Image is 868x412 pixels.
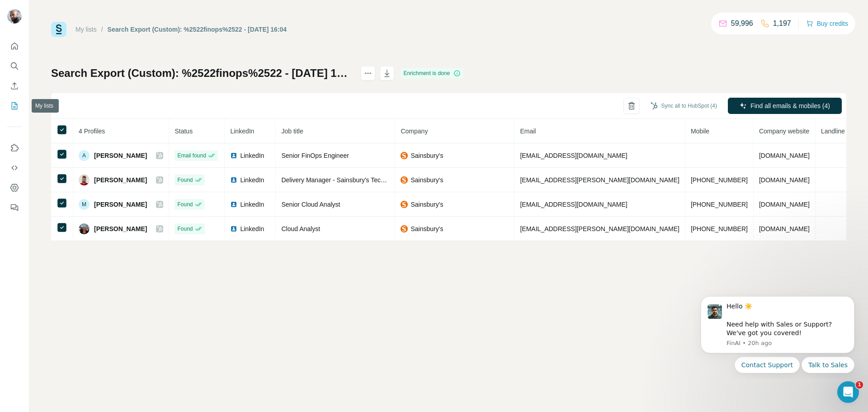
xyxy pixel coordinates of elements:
[240,224,264,233] span: LinkedIn
[281,225,320,232] span: Cloud Analyst
[177,200,193,208] span: Found
[51,66,353,81] h1: Search Export (Custom): %2522finops%2522 - [DATE] 16:04
[837,381,859,403] iframe: Intercom live chat
[94,200,147,209] span: [PERSON_NAME]
[361,66,375,81] button: actions
[410,151,443,160] span: Sainsbury's
[230,176,237,184] img: LinkedIn logo
[401,128,428,135] span: Company
[79,223,90,234] img: Avatar
[79,128,105,135] span: 4 Profiles
[7,199,22,216] button: Feedback
[7,160,22,176] button: Use Surfe API
[7,9,22,24] img: Avatar
[79,199,90,210] div: M
[7,38,22,54] button: Quick start
[281,176,406,184] span: Delivery Manager - Sainsbury's Tech | Cloud
[94,224,147,233] span: [PERSON_NAME]
[240,151,264,160] span: LinkedIn
[177,225,193,233] span: Found
[773,18,791,29] p: 1,197
[750,101,830,110] span: Find all emails & mobiles (4)
[401,68,463,79] div: Enrichment is done
[410,224,443,233] span: Sainsbury's
[230,201,237,208] img: LinkedIn logo
[691,128,709,135] span: Mobile
[7,78,22,94] button: Enrich CSV
[7,140,22,156] button: Use Surfe on LinkedIn
[7,98,22,114] button: My lists
[240,200,264,209] span: LinkedIn
[759,225,810,232] span: [DOMAIN_NAME]
[230,152,237,159] img: LinkedIn logo
[7,180,22,196] button: Dashboard
[240,175,264,185] span: LinkedIn
[759,201,810,208] span: [DOMAIN_NAME]
[7,58,22,74] button: Search
[79,150,90,161] div: A
[94,175,147,185] span: [PERSON_NAME]
[759,152,810,159] span: [DOMAIN_NAME]
[401,225,408,232] img: company-logo
[520,152,627,159] span: [EMAIL_ADDRESS][DOMAIN_NAME]
[644,99,723,113] button: Sync all to HubSpot (4)
[177,176,193,184] span: Found
[728,98,842,114] button: Find all emails & mobiles (4)
[731,18,753,29] p: 59,996
[410,200,443,209] span: Sainsbury's
[856,381,863,388] span: 1
[691,225,748,232] span: [PHONE_NUMBER]
[410,175,443,185] span: Sainsbury's
[687,288,868,379] iframe: Intercom notifications message
[401,176,408,184] img: company-logo
[520,128,536,135] span: Email
[691,176,748,184] span: [PHONE_NUMBER]
[401,201,408,208] img: company-logo
[281,201,340,208] span: Senior Cloud Analyst
[821,128,845,135] span: Landline
[51,22,66,37] img: Surfe Logo
[230,128,254,135] span: LinkedIn
[759,176,810,184] span: [DOMAIN_NAME]
[520,201,627,208] span: [EMAIL_ADDRESS][DOMAIN_NAME]
[691,201,748,208] span: [PHONE_NUMBER]
[175,128,193,135] span: Status
[79,175,90,185] img: Avatar
[177,152,206,160] span: Email found
[101,25,103,34] li: /
[759,128,809,135] span: Company website
[94,151,147,160] span: [PERSON_NAME]
[281,152,349,159] span: Senior FinOps Engineer
[281,128,303,135] span: Job title
[108,25,287,34] div: Search Export (Custom): %2522finops%2522 - [DATE] 16:04
[75,26,97,33] a: My lists
[520,176,679,184] span: [EMAIL_ADDRESS][PERSON_NAME][DOMAIN_NAME]
[520,225,679,232] span: [EMAIL_ADDRESS][PERSON_NAME][DOMAIN_NAME]
[806,17,848,30] button: Buy credits
[230,225,237,232] img: LinkedIn logo
[401,152,408,159] img: company-logo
